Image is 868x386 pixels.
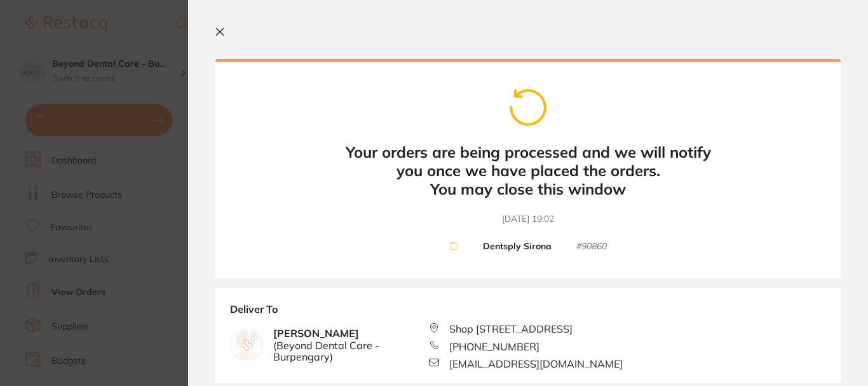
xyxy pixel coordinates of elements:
small: # 90860 [576,241,607,252]
img: cart-spinner.png [504,83,552,132]
span: [PHONE_NUMBER] [449,341,539,352]
span: ( Beyond Dental Care - Burpengary ) [273,340,429,363]
time: [DATE] 19:02 [502,213,554,226]
img: empty.jpg [231,329,262,361]
b: [PERSON_NAME] [273,327,429,362]
b: Deliver To [230,303,826,322]
span: Shop [STREET_ADDRESS] [449,323,573,334]
img: cart-spinner.png [449,241,459,252]
b: Dentsply Sirona [483,241,552,252]
b: Your orders are being processed and we will notify you once we have placed the orders. You may cl... [337,143,719,198]
span: [EMAIL_ADDRESS][DOMAIN_NAME] [449,358,623,369]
